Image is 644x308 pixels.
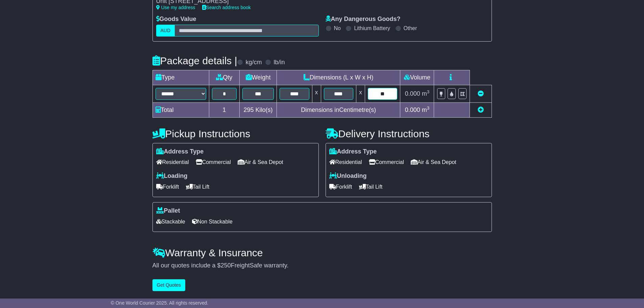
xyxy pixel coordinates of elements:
[156,5,195,10] a: Use my address
[209,70,240,85] td: Qty
[156,157,189,167] span: Residential
[152,55,237,66] h4: Package details |
[186,182,210,192] span: Tail Lift
[405,106,420,113] span: 0.000
[356,85,365,102] td: x
[240,102,277,117] td: Kilo(s)
[152,70,209,85] td: Type
[245,59,262,66] label: kg/cm
[238,157,283,167] span: Air & Sea Depot
[478,90,484,97] a: Remove this item
[156,182,179,192] span: Forklift
[354,25,390,31] label: Lithium Battery
[411,157,456,167] span: Air & Sea Depot
[156,25,175,37] label: AUD
[152,279,186,291] button: Get Quotes
[422,106,430,113] span: m
[152,247,492,258] h4: Warranty & Insurance
[192,216,233,227] span: Non Stackable
[329,172,367,180] label: Unloading
[221,262,231,269] span: 250
[329,148,377,156] label: Address Type
[478,106,484,113] a: Add new item
[329,157,362,167] span: Residential
[326,16,401,23] label: Any Dangerous Goods?
[240,70,277,85] td: Weight
[369,157,404,167] span: Commercial
[111,300,209,306] span: © One World Courier 2025. All rights reserved.
[202,5,251,10] a: Search address book
[152,128,319,139] h4: Pickup Instructions
[156,172,188,180] label: Loading
[400,70,434,85] td: Volume
[156,16,196,23] label: Goods Value
[329,182,352,192] span: Forklift
[404,25,417,31] label: Other
[156,207,180,215] label: Pallet
[277,70,400,85] td: Dimensions (L x W x H)
[156,216,185,227] span: Stackable
[152,262,492,269] div: All our quotes include a $ FreightSafe warranty.
[334,25,341,31] label: No
[196,157,231,167] span: Commercial
[427,89,430,94] sup: 3
[405,90,420,97] span: 0.000
[312,85,321,102] td: x
[209,102,240,117] td: 1
[152,102,209,117] td: Total
[244,106,254,113] span: 295
[422,90,430,97] span: m
[273,59,285,66] label: lb/in
[326,128,492,139] h4: Delivery Instructions
[427,105,430,111] sup: 3
[359,182,383,192] span: Tail Lift
[156,148,204,156] label: Address Type
[277,102,400,117] td: Dimensions in Centimetre(s)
